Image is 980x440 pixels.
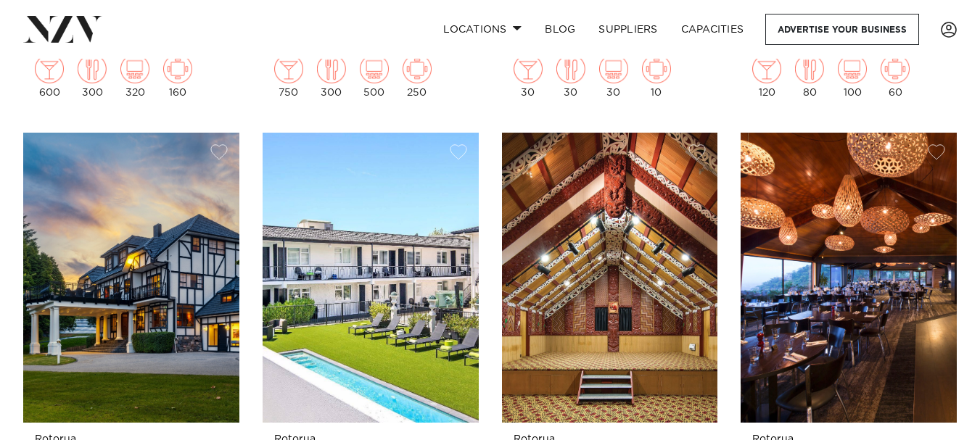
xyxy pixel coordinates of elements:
[317,54,346,83] img: dining.png
[274,54,303,98] div: 750
[599,54,628,98] div: 30
[403,54,432,83] img: meeting.png
[795,54,824,98] div: 80
[317,54,346,98] div: 300
[795,54,824,83] img: dining.png
[120,54,149,98] div: 320
[35,54,64,83] img: cocktail.png
[838,54,867,98] div: 100
[360,54,389,83] img: theatre.png
[432,14,533,45] a: Locations
[120,54,149,83] img: theatre.png
[587,14,669,45] a: SUPPLIERS
[556,54,585,98] div: 30
[670,14,756,45] a: Capacities
[642,54,671,98] div: 10
[752,54,781,98] div: 120
[752,54,781,83] img: cocktail.png
[78,54,107,83] img: dining.png
[642,54,671,83] img: meeting.png
[23,16,102,42] img: nzv-logo.png
[838,54,867,83] img: theatre.png
[78,54,107,98] div: 300
[556,54,585,83] img: dining.png
[360,54,389,98] div: 500
[403,54,432,98] div: 250
[514,54,543,83] img: cocktail.png
[514,54,543,98] div: 30
[765,14,919,45] a: Advertise your business
[35,54,64,98] div: 600
[274,54,303,83] img: cocktail.png
[881,54,910,83] img: meeting.png
[599,54,628,83] img: theatre.png
[533,14,587,45] a: BLOG
[163,54,192,83] img: meeting.png
[881,54,910,98] div: 60
[163,54,192,98] div: 160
